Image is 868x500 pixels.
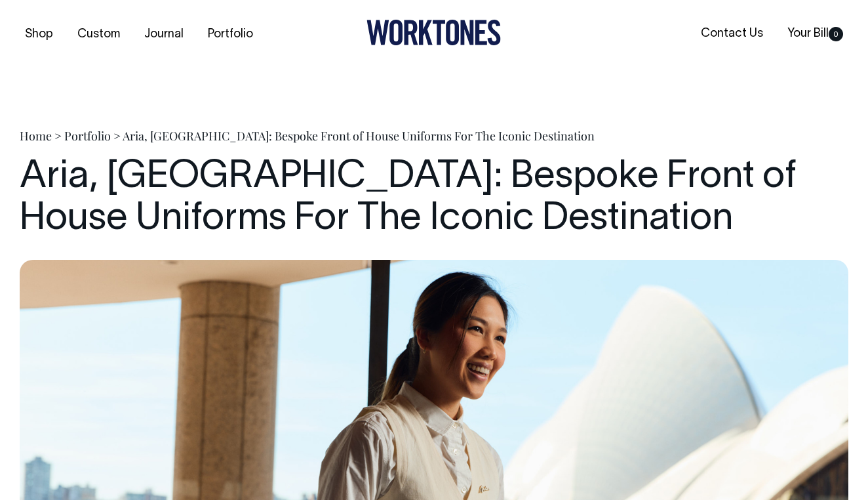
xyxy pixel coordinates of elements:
span: 0 [829,27,843,41]
span: > [113,128,121,144]
a: Home [20,128,52,144]
span: Aria, [GEOGRAPHIC_DATA]: Bespoke Front of House Uniforms For The Iconic Destination [123,128,595,144]
span: > [54,128,62,144]
a: Portfolio [203,24,258,45]
a: Journal [139,24,189,45]
a: Portfolio [64,128,111,144]
a: Shop [20,24,58,45]
h1: Aria, [GEOGRAPHIC_DATA]: Bespoke Front of House Uniforms For The Iconic Destination [20,157,848,241]
a: Your Bill0 [782,23,848,45]
a: Contact Us [696,23,768,45]
a: Custom [72,24,125,45]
